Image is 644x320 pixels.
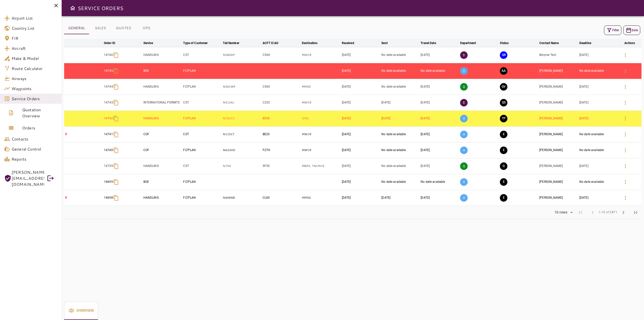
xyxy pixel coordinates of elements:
[619,97,631,109] button: Details
[341,174,381,190] td: [DATE]
[380,63,420,79] td: No date available
[142,63,182,79] td: BOE
[182,79,222,95] td: FLTPLAN
[500,99,507,106] button: QUOTE SENT
[420,47,459,63] td: [DATE]
[341,79,381,95] td: [DATE]
[302,132,340,136] p: MWCR
[578,47,618,63] td: [DATE]
[619,160,631,172] button: Details
[460,115,468,122] p: O
[64,22,158,34] div: basic tabs example
[262,79,301,95] td: C560
[619,113,631,125] button: Details
[342,40,361,46] span: Received
[341,142,381,158] td: [DATE]
[262,142,301,158] td: F2TH
[302,164,340,168] p: MBPV, TNCM, TAPA, TBPB, TLPL, TKPK, MDPP, MWCR
[538,126,578,142] td: [PERSON_NAME]
[223,40,239,46] div: Tail Number
[64,302,98,320] div: basic tabs example
[112,22,135,34] button: QUOTES
[538,190,578,206] td: [PERSON_NAME]
[22,107,58,119] span: Quotation Overview
[380,174,420,190] td: No date available
[420,158,459,174] td: [DATE]
[182,126,222,142] td: CST
[223,53,260,57] p: N560DP
[104,132,113,136] p: 14741
[578,79,618,95] td: [DATE]
[143,40,153,46] div: Service
[539,40,565,46] span: Contact Name
[302,196,340,200] p: MMSD
[619,81,631,93] button: Details
[104,196,113,200] p: 14698
[142,111,182,126] td: HANDLING
[223,196,260,200] p: N604NB
[460,40,476,46] div: Department
[182,158,222,174] td: CST
[22,125,58,131] span: Orders
[12,86,58,92] span: Waypoints
[12,76,58,82] span: Airways
[617,206,629,219] span: Next Page
[380,158,420,174] td: No date available
[302,40,317,46] div: Destination
[538,174,578,190] td: [PERSON_NAME]
[500,67,507,75] button: AWAITING ASSIGNMENT
[142,95,182,111] td: INTERNATIONAL PERMITS
[341,158,381,174] td: [DATE]
[12,25,58,31] span: Country List
[500,115,507,122] button: TRIP PREPARATION
[262,47,301,63] td: C56X
[262,95,301,111] td: C25C
[223,85,260,89] p: N561WF
[578,174,618,190] td: No date available
[420,79,459,95] td: [DATE]
[143,40,160,46] span: Service
[65,132,102,136] p: R
[380,111,420,126] td: [DATE]
[223,100,260,105] p: N513AL
[500,194,507,202] button: EXECUTION
[64,22,89,34] button: GENERAL
[578,158,618,174] td: [DATE]
[380,190,420,206] td: [DATE]
[12,15,58,21] span: Airport List
[182,142,222,158] td: FLTPLAN
[420,63,459,79] td: No date available
[381,40,388,46] div: Sent
[12,146,58,152] span: General Control
[104,40,115,46] div: Order ID
[380,47,420,63] td: No date available
[135,22,158,34] button: OPS
[578,63,618,79] td: No date available
[421,40,442,46] span: Travel Date
[629,206,641,219] span: Last Page
[12,35,58,41] span: FIR
[380,95,420,111] td: [DATE]
[183,40,214,46] span: Type of Customer
[263,40,285,46] span: ACFT ICAO
[599,210,617,215] span: 1-10 of 2871
[500,147,507,154] button: EXECUTION
[578,126,618,142] td: No date available
[420,190,459,206] td: [DATE]
[341,47,381,63] td: [DATE]
[341,111,381,126] td: [DATE]
[619,192,631,204] button: Details
[65,196,102,200] p: R
[302,116,340,121] p: SYEC
[587,206,599,219] span: Previous Page
[460,162,468,170] p: Q
[104,40,122,46] span: Order ID
[420,126,459,142] td: [DATE]
[182,190,222,206] td: FLTPLAN
[578,95,618,111] td: [DATE]
[142,190,182,206] td: HANDLING
[500,40,509,46] div: Status
[104,164,113,168] p: 14739
[12,169,44,187] span: [PERSON_NAME][EMAIL_ADDRESS][DOMAIN_NAME]
[68,3,78,13] button: Open drawer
